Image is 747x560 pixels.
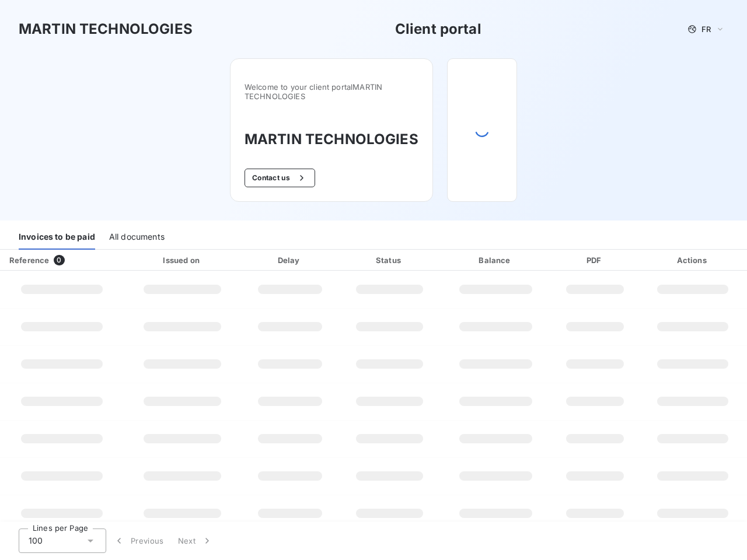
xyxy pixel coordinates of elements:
[106,528,171,553] button: Previous
[54,255,64,265] span: 0
[243,254,336,266] div: Delay
[341,254,438,266] div: Status
[395,19,481,40] h3: Client portal
[19,19,193,40] h3: MARTIN TECHNOLOGIES
[641,254,745,266] div: Actions
[553,254,636,266] div: PDF
[245,129,418,150] h3: MARTIN TECHNOLOGIES
[701,24,711,34] span: FR
[9,256,49,265] div: Reference
[245,169,315,187] button: Contact us
[171,528,220,553] button: Next
[19,225,95,250] div: Invoices to be paid
[29,535,43,547] span: 100
[245,82,418,101] span: Welcome to your client portal MARTIN TECHNOLOGIES
[443,254,549,266] div: Balance
[126,254,239,266] div: Issued on
[109,225,165,250] div: All documents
